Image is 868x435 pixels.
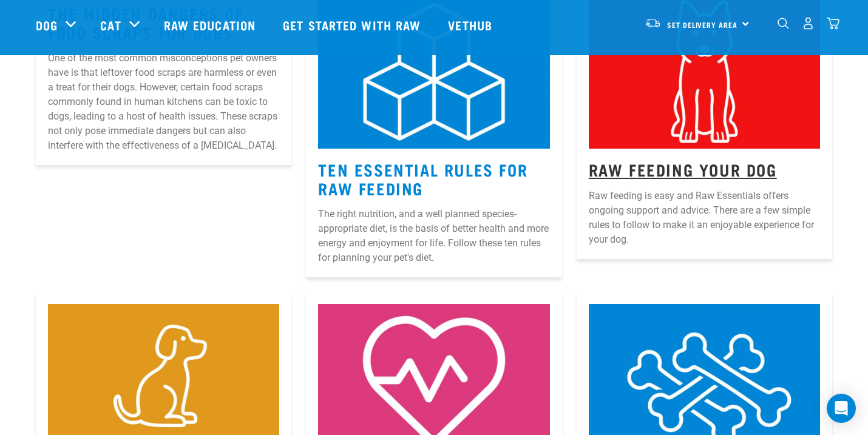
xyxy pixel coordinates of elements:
img: home-icon@2x.png [827,17,839,30]
p: The right nutrition, and a well planned species-appropriate diet, is the basis of better health a... [318,207,549,265]
a: Ten Essential Rules for Raw Feeding [318,164,527,192]
img: user.png [802,17,815,30]
div: Open Intercom Messenger [827,394,856,423]
a: Dog [36,16,58,34]
a: Get started with Raw [271,1,436,49]
img: home-icon-1@2x.png [778,18,789,29]
img: van-moving.png [645,18,661,29]
a: Raw Feeding Your Dog [589,164,777,174]
p: Raw feeding is easy and Raw Essentials offers ongoing support and advice. There are a few simple ... [589,189,820,247]
a: Raw Education [152,1,271,49]
a: Vethub [436,1,507,49]
p: One of the most common misconceptions pet owners have is that leftover food scraps are harmless o... [48,51,279,153]
a: Cat [100,16,121,34]
span: Set Delivery Area [667,22,737,27]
